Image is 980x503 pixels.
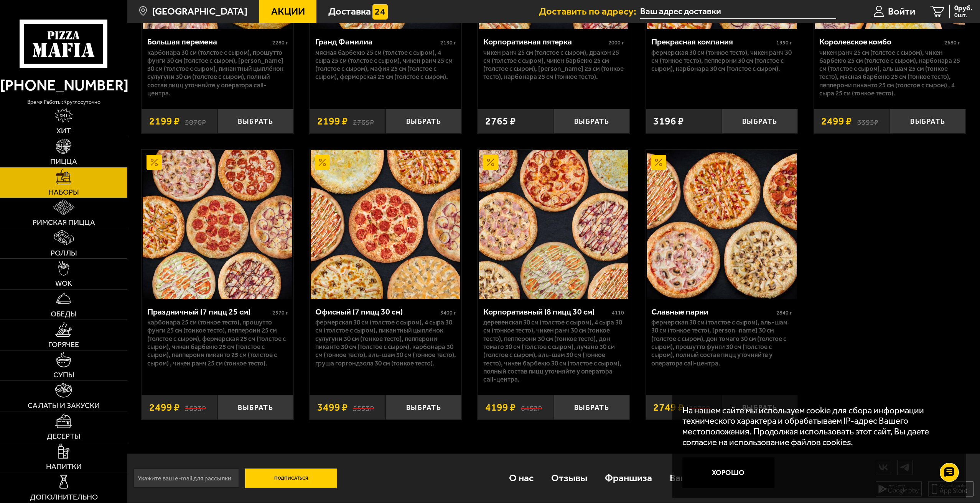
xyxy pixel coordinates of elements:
[315,49,456,81] p: Мясная Барбекю 25 см (толстое с сыром), 4 сыра 25 см (толстое с сыром), Чикен Ранч 25 см (толстое...
[328,7,371,16] span: Доставка
[271,7,305,16] span: Акции
[819,37,942,47] div: Королевское комбо
[554,395,630,420] button: Выбрать
[640,5,836,19] input: Ваш адрес доставки
[353,402,374,413] s: 5553 ₽
[944,39,960,46] span: 2680 г
[661,462,720,495] a: Вакансии
[776,39,792,46] span: 1950 г
[56,127,71,135] span: Хит
[385,395,461,420] button: Выбрать
[612,310,624,316] span: 4110
[53,371,74,379] span: Супы
[888,7,915,16] span: Войти
[47,433,81,440] span: Десерты
[890,109,966,134] button: Выбрать
[651,155,666,170] img: Акционный
[147,318,288,367] p: Карбонара 25 см (тонкое тесто), Прошутто Фунги 25 см (тонкое тесто), Пепперони 25 см (толстое с с...
[500,462,542,495] a: О нас
[653,116,684,126] span: 3196 ₽
[479,150,629,299] img: Корпоративный (8 пицц 30 см)
[217,395,293,420] button: Выбрать
[353,116,374,126] s: 2765 ₽
[272,310,288,316] span: 2570 г
[954,12,972,18] span: 0 шт.
[272,39,288,46] span: 2280 г
[372,4,388,20] img: 15daf4d41897b9f0e9f617042186c801.svg
[440,310,456,316] span: 3400 г
[478,150,629,299] a: АкционныйКорпоративный (8 пицц 30 см)
[385,109,461,134] button: Выбрать
[722,109,798,134] button: Выбрать
[554,109,630,134] button: Выбрать
[682,457,774,488] button: Хорошо
[651,318,792,367] p: Фермерская 30 см (толстое с сыром), Аль-Шам 30 см (тонкое тесто), [PERSON_NAME] 30 см (толстое с ...
[142,150,293,299] a: АкционныйПраздничный (7 пицц 25 см)
[653,402,684,413] span: 2749 ₽
[647,150,797,299] img: Славные парни
[149,402,180,413] span: 2499 ₽
[147,37,270,47] div: Большая перемена
[185,402,206,413] s: 3693 ₽
[147,49,288,98] p: Карбонара 30 см (толстое с сыром), Прошутто Фунги 30 см (толстое с сыром), [PERSON_NAME] 30 см (т...
[310,150,461,299] a: АкционныйОфисный (7 пицц 30 см)
[133,469,239,488] input: Укажите ваш e-mail для рассылки
[483,49,624,81] p: Чикен Ранч 25 см (толстое с сыром), Дракон 25 см (толстое с сыром), Чикен Барбекю 25 см (толстое ...
[143,150,292,299] img: Праздничный (7 пицц 25 см)
[483,37,606,47] div: Корпоративная пятерка
[317,402,348,413] span: 3499 ₽
[539,7,640,16] span: Доставить по адресу:
[51,249,77,257] span: Роллы
[821,116,852,126] span: 2499 ₽
[28,402,100,410] span: Салаты и закуски
[185,116,206,126] s: 3076 ₽
[217,109,293,134] button: Выбрать
[651,37,774,47] div: Прекрасная компания
[954,5,972,12] span: 0 руб.
[245,469,337,488] button: Подписаться
[55,280,72,287] span: WOK
[48,341,79,349] span: Горячее
[483,318,624,383] p: Деревенская 30 см (толстое с сыром), 4 сыра 30 см (тонкое тесто), Чикен Ранч 30 см (тонкое тесто)...
[819,49,960,98] p: Чикен Ранч 25 см (толстое с сыром), Чикен Барбекю 25 см (толстое с сыром), Карбонара 25 см (толст...
[152,7,247,16] span: [GEOGRAPHIC_DATA]
[542,462,596,495] a: Отзывы
[50,158,77,165] span: Пицца
[646,150,798,299] a: АкционныйСлавные парни
[51,310,77,318] span: Обеды
[46,463,82,470] span: Напитки
[651,307,774,317] div: Славные парни
[33,219,95,226] span: Римская пицца
[311,150,460,299] img: Офисный (7 пицц 30 см)
[315,37,438,47] div: Гранд Фамилиа
[857,116,878,126] s: 3393 ₽
[776,310,792,316] span: 2840 г
[596,462,661,495] a: Франшиза
[521,402,542,413] s: 6452 ₽
[48,188,79,196] span: Наборы
[651,49,792,73] p: Фермерская 30 см (тонкое тесто), Чикен Ранч 30 см (тонкое тесто), Пепперони 30 см (толстое с сыро...
[149,116,180,126] span: 2199 ₽
[315,318,456,367] p: Фермерская 30 см (толстое с сыром), 4 сыра 30 см (толстое с сыром), Пикантный цыплёнок сулугуни 3...
[608,39,624,46] span: 2000 г
[485,402,516,413] span: 4199 ₽
[30,493,98,501] span: Дополнительно
[315,307,438,317] div: Офисный (7 пицц 30 см)
[147,155,162,170] img: Акционный
[315,155,330,170] img: Акционный
[317,116,348,126] span: 2199 ₽
[147,307,270,317] div: Праздничный (7 пицц 25 см)
[483,307,610,317] div: Корпоративный (8 пицц 30 см)
[440,39,456,46] span: 2130 г
[485,116,516,126] span: 2765 ₽
[682,405,951,447] p: На нашем сайте мы используем cookie для сбора информации технического характера и обрабатываем IP...
[483,155,498,170] img: Акционный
